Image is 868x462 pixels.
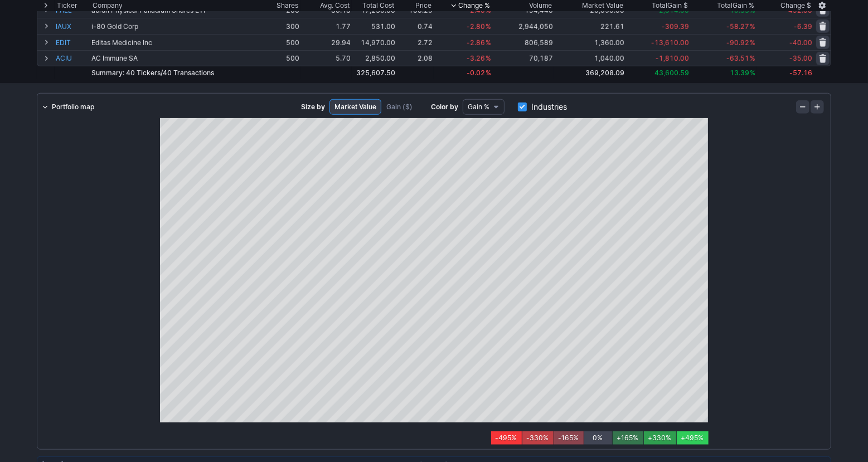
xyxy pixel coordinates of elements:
td: 300 [260,18,300,34]
td: 500 [260,50,300,66]
td: 70,187 [492,50,555,66]
input: Industries [518,103,527,111]
td: 325,607.50 [352,66,396,79]
div: +495% [677,431,709,445]
span: Color by [431,101,458,113]
span: 40 [126,69,135,77]
td: 2,944,050 [492,18,555,34]
span: % [750,69,755,77]
span: -2.86 [467,38,485,47]
td: 369,208.09 [554,66,625,79]
span: % [486,22,491,31]
td: 1.77 [300,18,352,34]
td: 2,850.00 [352,50,396,66]
span: -40.00 [789,38,812,47]
div: 0% [584,431,612,445]
span: -6.39 [794,22,812,31]
div: Editas Medicine Inc [91,38,259,47]
td: 221.61 [554,18,625,34]
td: 1,360.00 [554,34,625,50]
span: -0.02 [467,69,485,77]
div: AC Immune SA [91,54,259,62]
span: -63.51 [726,54,749,62]
span: -57.16 [789,69,812,77]
span: % [486,54,491,62]
td: 2.72 [396,34,434,50]
span: -58.27 [726,22,749,31]
div: -330% [522,431,554,445]
span: -90.92 [726,38,749,47]
td: 806,589 [492,34,555,50]
span: Transactions [163,69,214,77]
span: -3.26 [467,54,485,62]
span: % [486,69,491,77]
span: -13,610.00 [651,38,689,47]
td: 5.70 [300,50,352,66]
div: -165% [554,431,584,445]
td: 2.08 [396,50,434,66]
span: 40 [163,69,172,77]
span: -2.80 [467,22,485,31]
span: % [486,38,491,47]
span: -309.39 [662,22,689,31]
span: -35.00 [789,54,812,62]
button: Data type [463,99,505,115]
td: 500 [260,34,300,50]
div: +330% [644,431,676,445]
label: Industries [518,99,567,115]
a: Portfolio map [37,99,99,115]
span: / [161,69,163,77]
span: Summary: [91,69,214,77]
a: IAUX [56,18,89,34]
span: Size by [301,101,325,113]
a: EDIT [56,35,89,50]
a: Gain ($) [381,99,418,115]
span: 13.39 [730,69,749,77]
span: Gain ($) [386,101,413,113]
span: Market Value [334,101,376,113]
td: 29.94 [300,34,352,50]
div: -495% [491,431,522,445]
span: % [750,54,755,62]
a: ACIU [56,51,89,66]
span: Gain % [468,101,489,113]
span: % [750,22,755,31]
a: Market Value [329,99,381,115]
td: 1,040.00 [554,50,625,66]
span: Portfolio map [52,101,94,113]
span: Tickers [126,69,161,77]
td: 531.00 [352,18,396,34]
span: % [750,38,755,47]
div: +165% [613,431,643,445]
td: 14,970.00 [352,34,396,50]
div: i-80 Gold Corp [91,22,259,31]
span: 43,600.59 [654,69,689,77]
span: -1,810.00 [656,54,689,62]
td: 0.74 [396,18,434,34]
